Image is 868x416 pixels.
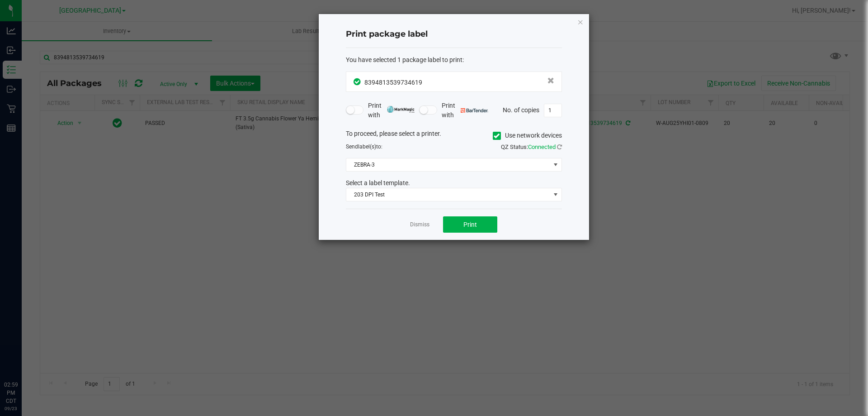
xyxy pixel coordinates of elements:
span: You have selected 1 package label to print [346,56,462,63]
span: QZ Status: [501,143,562,150]
img: mark_magic_cybra.png [387,106,415,113]
span: 203 DPI Test [346,188,550,201]
button: Print [443,216,497,233]
a: Dismiss [410,221,429,229]
span: label(s) [358,143,376,150]
span: No. of copies [503,106,539,113]
span: Send to: [346,143,382,150]
span: ZEBRA-3 [346,158,550,171]
div: : [346,55,562,65]
span: Connected [528,143,556,150]
span: Print [463,221,477,228]
h4: Print package label [346,29,562,40]
label: Use network devices [493,131,562,140]
img: bartender.png [461,108,488,113]
span: In Sync [354,77,362,86]
span: 8394813539734619 [364,79,422,86]
div: Select a label template. [339,178,569,188]
div: To proceed, please select a printer. [339,129,569,143]
span: Print with [442,101,488,120]
span: Print with [368,101,415,120]
iframe: Resource center [9,344,36,371]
